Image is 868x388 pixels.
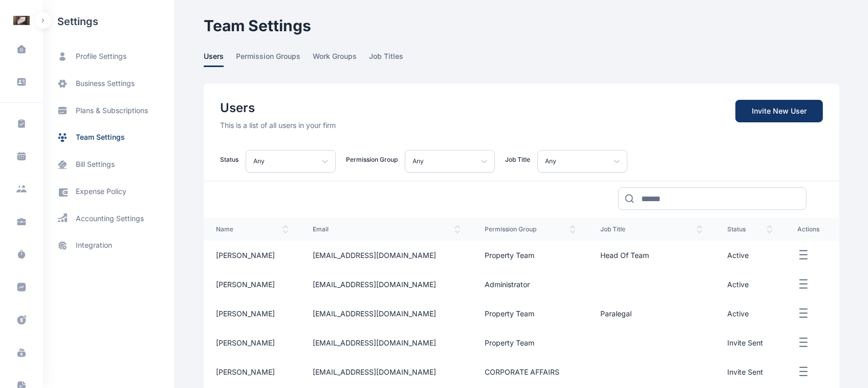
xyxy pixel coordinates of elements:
[76,159,115,170] span: bill settings
[369,51,403,67] span: job titles
[369,51,416,67] a: job titles
[715,328,785,357] td: Invite Sent
[253,155,265,167] p: Any
[485,368,560,376] span: CORPORATE AFFAIRS
[216,251,275,260] span: [PERSON_NAME]
[505,156,530,164] p: Job Title
[43,43,174,70] a: profile settings
[220,100,336,116] h2: Users
[485,309,535,318] span: Property Team
[220,120,336,131] p: This is a list of all users in your firm
[313,280,437,289] span: [EMAIL_ADDRESS][DOMAIN_NAME]
[236,51,300,67] span: permission groups
[204,51,236,67] a: users
[216,225,289,233] span: name
[76,240,112,251] span: integration
[76,51,126,62] span: profile settings
[346,156,398,164] p: Permission Group
[485,338,535,347] span: Property Team
[600,309,632,318] span: Paralegal
[313,225,461,233] span: email
[76,213,144,224] span: accounting settings
[313,251,437,260] span: [EMAIL_ADDRESS][DOMAIN_NAME]
[600,251,649,260] span: Head of Team
[797,225,827,233] span: actions
[204,51,224,67] span: users
[216,309,275,318] span: [PERSON_NAME]
[313,51,369,67] a: work groups
[485,251,535,260] span: Property Team
[43,232,174,259] a: integration
[216,280,275,289] span: [PERSON_NAME]
[313,368,437,376] span: [EMAIL_ADDRESS][DOMAIN_NAME]
[715,299,785,328] td: Active
[727,225,773,233] span: status
[76,78,135,89] span: business settings
[76,186,126,197] span: expense policy
[204,16,839,35] h1: Team Settings
[43,151,174,178] a: bill settings
[313,51,357,67] span: work groups
[43,97,174,124] a: plans & subscriptions
[313,309,437,318] span: [EMAIL_ADDRESS][DOMAIN_NAME]
[76,105,148,116] span: plans & subscriptions
[485,280,530,289] span: Administrator
[216,338,275,347] span: [PERSON_NAME]
[715,357,785,386] td: Invite Sent
[216,368,275,376] span: [PERSON_NAME]
[43,70,174,97] a: business settings
[600,225,703,233] span: job title
[715,241,785,270] td: Active
[413,155,424,167] p: Any
[735,100,823,122] a: Invite New User
[236,51,313,67] a: permission groups
[545,155,556,167] p: Any
[76,132,125,143] span: team settings
[313,338,437,347] span: [EMAIL_ADDRESS][DOMAIN_NAME]
[485,225,576,233] span: permission group
[43,178,174,205] a: expense policy
[43,205,174,232] a: accounting settings
[220,156,238,164] p: Status
[715,270,785,299] td: Active
[43,124,174,151] a: team settings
